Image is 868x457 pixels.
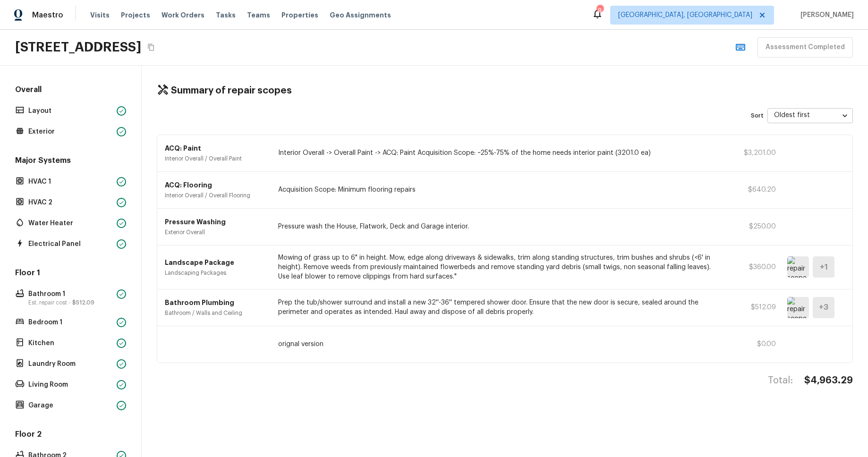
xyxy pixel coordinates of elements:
p: $360.00 [733,262,776,272]
p: $250.00 [733,222,776,231]
p: Landscape Package [165,258,267,267]
p: Prep the tub/shower surround and install a new 32''-36'' tempered shower door. Ensure that the ne... [278,298,722,317]
p: Garage [28,401,113,410]
div: 9 [596,6,603,15]
p: $0.00 [733,339,776,349]
p: Exterior Overall [165,228,267,236]
span: Teams [247,10,270,20]
h5: Overall [13,85,128,97]
img: repair scope asset [787,297,809,318]
h2: [STREET_ADDRESS] [15,39,141,56]
p: Est. repair cost - [28,299,113,306]
p: Layout [28,106,113,116]
span: $512.09 [72,300,94,305]
p: ACQ: Paint [165,144,267,153]
span: Work Orders [162,10,204,20]
span: Tasks [216,12,236,18]
p: ACQ: Flooring [165,180,267,190]
p: Pressure Washing [165,217,267,227]
p: $640.20 [733,185,776,195]
p: Kitchen [28,339,113,348]
span: Projects [121,10,150,20]
p: orignal version [278,339,722,349]
h5: Floor 1 [13,268,128,280]
h5: Floor 2 [13,429,128,441]
p: Living Room [28,380,113,389]
p: Exterior [28,127,113,136]
p: Electrical Panel [28,239,113,249]
p: Interior Overall / Overall Flooring [165,192,267,199]
img: repair scope asset [787,256,809,278]
p: Bathroom / Walls and Ceiling [165,309,267,317]
p: Mowing of grass up to 6" in height. Mow, edge along driveways & sidewalks, trim along standing st... [278,253,722,281]
p: Bedroom 1 [28,318,113,327]
p: Sort [751,112,764,119]
h5: Major Systems [13,155,128,168]
p: $512.09 [733,303,776,312]
p: Laundry Room [28,359,113,369]
h5: + 3 [819,302,828,313]
p: HVAC 1 [28,177,113,186]
p: Water Heater [28,219,113,228]
p: $3,201.00 [733,148,776,158]
span: Geo Assignments [330,10,391,20]
h4: $4,963.29 [804,374,853,387]
p: Landscaping Packages [165,269,267,277]
span: Properties [281,10,318,20]
p: Interior Overall -> Overall Paint -> ACQ: Paint Acquisition Scope: ~25%-75% of the home needs int... [278,148,722,158]
p: Interior Overall / Overall Paint [165,155,267,162]
div: Oldest first [767,103,853,128]
button: Copy Address [145,41,157,53]
p: Bathroom Plumbing [165,298,267,307]
p: Pressure wash the House, Flatwork, Deck and Garage interior. [278,222,722,231]
span: [GEOGRAPHIC_DATA], [GEOGRAPHIC_DATA] [618,10,752,20]
span: Maestro [32,10,63,20]
p: HVAC 2 [28,198,113,207]
span: Visits [90,10,110,20]
p: Acquisition Scope: Minimum flooring repairs [278,185,722,195]
h4: Total: [768,374,793,387]
h5: + 1 [820,262,828,272]
span: [PERSON_NAME] [797,10,854,20]
h4: Summary of repair scopes [171,85,292,97]
p: Bathroom 1 [28,289,113,299]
